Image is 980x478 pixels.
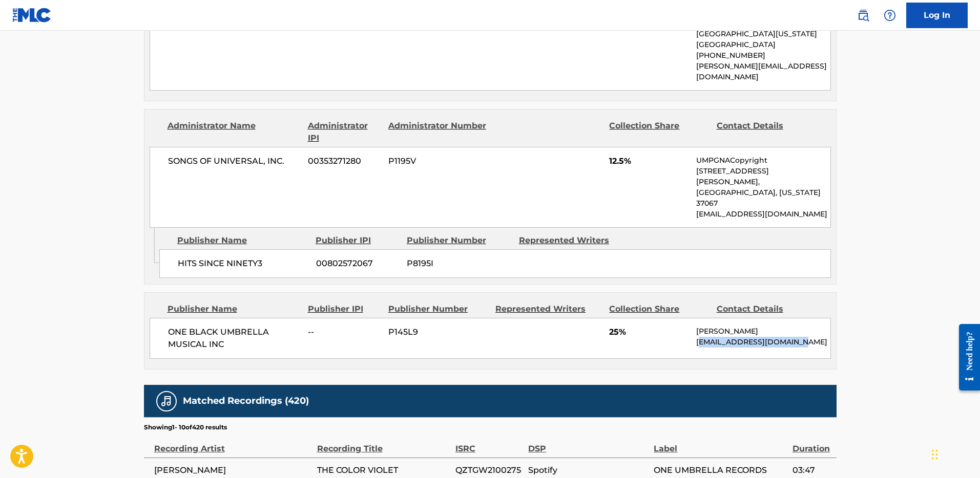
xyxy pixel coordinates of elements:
div: ISRC [455,432,524,455]
h5: Matched Recordings (420) [183,395,309,407]
span: ONE UMBRELLA RECORDS [654,464,787,476]
span: P1195V [388,155,488,167]
div: Help [880,5,900,26]
span: THE COLOR VIOLET [317,464,450,476]
p: [EMAIL_ADDRESS][DOMAIN_NAME] [696,337,830,347]
iframe: Resource Center [951,316,980,399]
span: ONE BLACK UMBRELLA MUSICAL INC [168,326,301,351]
div: Contact Details [717,303,816,315]
div: Contact Details [717,120,816,144]
div: Administrator Name [168,120,300,144]
img: Matched Recordings [160,395,173,407]
span: 25% [609,326,689,338]
div: Publisher Number [407,234,511,247]
img: help [884,9,896,21]
div: Administrator IPI [308,120,381,144]
p: [GEOGRAPHIC_DATA][US_STATE] [696,29,830,39]
span: [PERSON_NAME] [154,464,312,476]
p: [EMAIL_ADDRESS][DOMAIN_NAME] [696,209,830,220]
p: [STREET_ADDRESS][PERSON_NAME], [696,166,830,187]
span: -- [308,326,381,338]
img: search [857,9,869,21]
a: Public Search [853,5,873,26]
span: 00353271280 [308,155,381,167]
div: Collection Share [609,303,708,315]
p: [PERSON_NAME][EMAIL_ADDRESS][DOMAIN_NAME] [696,61,830,82]
span: HITS SINCE NINETY3 [178,257,308,270]
span: 12.5% [609,155,689,167]
div: Represented Writers [519,234,623,247]
span: 00802572067 [316,257,399,270]
p: [GEOGRAPHIC_DATA] [696,39,830,50]
span: SONGS OF UNIVERSAL, INC. [168,155,301,167]
div: Publisher Number [388,303,488,315]
div: Recording Artist [154,432,312,455]
div: Drag [932,439,938,470]
span: Spotify [528,464,649,476]
div: Publisher Name [177,234,308,247]
span: QZTGW2100275 [455,464,524,476]
a: Log In [906,3,968,28]
p: [GEOGRAPHIC_DATA], [US_STATE] 37067 [696,187,830,209]
p: [PERSON_NAME] [696,326,830,337]
div: Administrator Number [388,120,488,144]
span: P145L9 [388,326,488,338]
div: Recording Title [317,432,450,455]
div: Label [654,432,787,455]
p: Showing 1 - 10 of 420 results [144,423,227,432]
img: MLC Logo [12,8,52,23]
span: P8195I [407,257,511,270]
div: Collection Share [609,120,708,144]
div: Publisher IPI [308,303,381,315]
div: DSP [528,432,649,455]
div: Publisher Name [168,303,300,315]
p: UMPGNACopyright [696,155,830,166]
div: Publisher IPI [316,234,399,247]
div: Duration [793,432,831,455]
iframe: Chat Widget [929,429,980,478]
div: Represented Writers [495,303,601,315]
span: 03:47 [793,464,831,476]
p: [PHONE_NUMBER] [696,50,830,61]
